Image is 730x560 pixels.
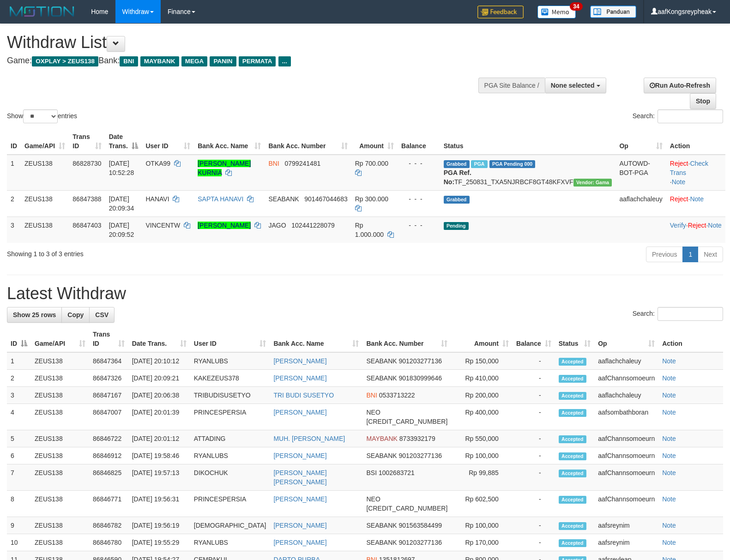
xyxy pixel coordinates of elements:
[594,404,658,430] td: aafsombathboran
[61,307,90,323] a: Copy
[95,311,109,319] span: CSV
[379,391,415,399] span: Copy 0533713222 to clipboard
[559,375,586,383] span: Accepted
[451,404,513,430] td: Rp 400,000
[109,222,134,238] span: [DATE] 20:09:52
[89,464,128,491] td: 86846825
[268,222,286,229] span: JAGO
[304,195,347,203] span: Copy 901467044683 to clipboard
[31,447,89,464] td: ZEUS138
[285,160,321,167] span: Copy 0799241481 to clipboard
[594,387,658,404] td: aaflachchaleuy
[21,155,69,191] td: ZEUS138
[451,352,513,370] td: Rp 150,000
[633,109,723,123] label: Search:
[559,522,586,530] span: Accepted
[666,128,725,155] th: Action
[366,391,377,399] span: BNI
[662,409,676,416] a: Note
[128,430,190,447] td: [DATE] 20:01:12
[128,491,190,517] td: [DATE] 19:56:31
[644,78,716,93] a: Run Auto-Refresh
[89,517,128,534] td: 86846782
[559,358,586,366] span: Accepted
[366,374,397,382] span: SEABANK
[273,452,326,459] a: [PERSON_NAME]
[399,374,442,382] span: Copy 901830999646 to clipboard
[615,190,666,217] td: aaflachchaleuy
[190,326,270,352] th: User ID: activate to sort column ascending
[658,307,723,321] input: Search:
[7,352,31,370] td: 1
[7,491,31,517] td: 8
[559,435,586,443] span: Accepted
[559,409,586,417] span: Accepted
[145,195,169,203] span: HANAVI
[198,160,251,176] a: [PERSON_NAME] KURNIA
[7,307,62,323] a: Show 25 rows
[594,352,658,370] td: aaflachchaleuy
[662,495,676,503] a: Note
[366,452,397,459] span: SEABANK
[555,326,594,352] th: Status: activate to sort column ascending
[594,447,658,464] td: aafChannsomoeurn
[89,387,128,404] td: 86847167
[142,128,194,155] th: User ID: activate to sort column ascending
[128,447,190,464] td: [DATE] 19:58:46
[239,56,276,66] span: PERMATA
[666,190,725,217] td: ·
[570,2,582,11] span: 34
[190,464,270,491] td: DIKOCHUK
[662,357,676,365] a: Note
[366,522,397,529] span: SEABANK
[594,491,658,517] td: aafChannsomoeurn
[399,452,442,459] span: Copy 901203277136 to clipboard
[128,517,190,534] td: [DATE] 19:56:19
[89,326,128,352] th: Trans ID: activate to sort column ascending
[31,352,89,370] td: ZEUS138
[7,5,77,18] img: MOTION_logo.png
[145,222,180,229] span: VINCENTW
[590,6,636,18] img: panduan.png
[7,387,31,404] td: 3
[615,128,666,155] th: Op: activate to sort column ascending
[89,352,128,370] td: 86847364
[633,307,723,321] label: Search:
[362,326,451,352] th: Bank Acc. Number: activate to sort column ascending
[21,190,69,217] td: ZEUS138
[31,430,89,447] td: ZEUS138
[513,404,555,430] td: -
[190,387,270,404] td: TRIBUDISUSETYO
[128,404,190,430] td: [DATE] 20:01:39
[444,222,469,230] span: Pending
[451,430,513,447] td: Rp 550,000
[559,452,586,460] span: Accepted
[366,469,377,476] span: BSI
[666,217,725,243] td: · ·
[594,517,658,534] td: aafsreynim
[451,370,513,387] td: Rp 410,000
[662,374,676,382] a: Note
[69,128,105,155] th: Trans ID: activate to sort column ascending
[670,222,686,229] a: Verify
[658,109,723,123] input: Search:
[31,404,89,430] td: ZEUS138
[31,517,89,534] td: ZEUS138
[670,160,688,167] a: Reject
[489,160,536,168] span: PGA Pending
[273,435,345,442] a: MUH. [PERSON_NAME]
[662,469,676,476] a: Note
[270,326,362,352] th: Bank Acc. Name: activate to sort column ascending
[210,56,236,66] span: PANIN
[7,534,31,551] td: 10
[31,534,89,551] td: ZEUS138
[355,195,388,203] span: Rp 300.000
[401,194,436,204] div: - - -
[31,387,89,404] td: ZEUS138
[190,491,270,517] td: PRINCESPERSIA
[7,370,31,387] td: 2
[444,169,471,186] b: PGA Ref. No:
[399,435,435,442] span: Copy 8733932179 to clipboard
[32,56,98,66] span: OXPLAY > ZEUS138
[662,539,676,546] a: Note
